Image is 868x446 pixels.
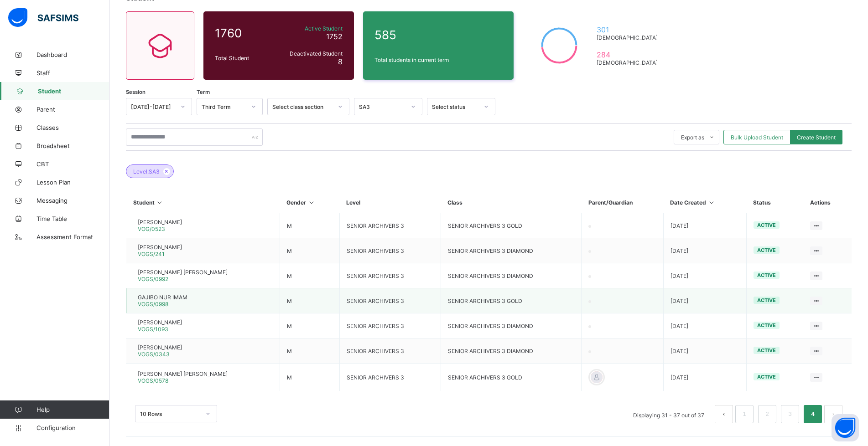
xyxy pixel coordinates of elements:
[138,326,168,333] span: VOGS/1093
[138,370,228,377] span: [PERSON_NAME] [PERSON_NAME]
[36,179,109,186] span: Lesson Plan
[280,364,339,391] td: M
[374,56,502,63] span: Total students in current term
[731,134,783,141] span: Bulk Upload Student
[138,344,182,351] span: [PERSON_NAME]
[138,226,165,232] span: VOG/0523
[280,192,339,213] th: Gender
[757,247,776,253] span: active
[213,52,275,64] div: Total Student
[138,377,168,384] span: VOGS/0578
[663,213,746,238] td: [DATE]
[597,59,662,66] span: [DEMOGRAPHIC_DATA]
[36,424,109,431] span: Configuration
[197,89,210,95] span: Term
[280,238,339,263] td: M
[663,192,746,213] th: Date Created
[8,8,78,27] img: safsims
[797,134,836,141] span: Create Student
[757,322,776,328] span: active
[280,213,339,238] td: M
[36,197,109,204] span: Messaging
[707,199,715,206] i: Sort in Ascending Order
[138,319,182,326] span: [PERSON_NAME]
[339,238,441,263] td: SENIOR ARCHIVERS 3
[138,251,165,257] span: VOGS/241
[757,272,776,278] span: active
[133,168,160,175] span: Level: SA3
[763,408,771,420] a: 2
[824,405,842,423] li: 下一页
[138,269,228,276] span: [PERSON_NAME] [PERSON_NAME]
[432,103,478,110] div: Select status
[36,233,109,241] span: Assessment Format
[757,222,776,228] span: active
[663,263,746,288] td: [DATE]
[441,313,581,338] td: SENIOR ARCHIVERS 3 DIAMOND
[202,103,246,110] div: Third Term
[735,405,754,423] li: 1
[36,51,109,58] span: Dashboard
[280,288,339,313] td: M
[757,347,776,354] span: active
[663,238,746,263] td: [DATE]
[824,405,842,423] button: next page
[272,103,333,110] div: Select class section
[663,288,746,313] td: [DATE]
[441,288,581,313] td: SENIOR ARCHIVERS 3 GOLD
[339,213,441,238] td: SENIOR ARCHIVERS 3
[280,313,339,338] td: M
[339,313,441,338] td: SENIOR ARCHIVERS 3
[597,50,662,59] span: 284
[746,192,803,213] th: Status
[280,263,339,288] td: M
[36,406,109,413] span: Help
[126,89,146,95] span: Session
[582,192,664,213] th: Parent/Guardian
[441,192,581,213] th: Class
[339,288,441,313] td: SENIOR ARCHIVERS 3
[441,213,581,238] td: SENIOR ARCHIVERS 3 GOLD
[441,263,581,288] td: SENIOR ARCHIVERS 3 DIAMOND
[804,405,822,423] li: 4
[339,263,441,288] td: SENIOR ARCHIVERS 3
[597,25,662,34] span: 301
[138,301,168,308] span: VOGS/0998
[715,405,733,423] button: prev page
[138,276,168,282] span: VOGS/0992
[215,26,273,40] span: 1760
[441,238,581,263] td: SENIOR ARCHIVERS 3 DIAMOND
[715,405,733,423] li: 上一页
[740,408,748,420] a: 1
[757,297,776,303] span: active
[131,103,175,110] div: [DATE]-[DATE]
[785,408,794,420] a: 3
[36,142,109,149] span: Broadsheet
[374,28,502,42] span: 585
[597,34,662,41] span: [DEMOGRAPHIC_DATA]
[663,338,746,364] td: [DATE]
[781,405,799,423] li: 3
[663,364,746,391] td: [DATE]
[681,134,704,141] span: Export as
[280,338,339,364] td: M
[278,25,343,32] span: Active Student
[441,338,581,364] td: SENIOR ARCHIVERS 3 DIAMOND
[803,192,852,213] th: Actions
[359,103,405,110] div: SA3
[278,50,343,57] span: Deactivated Student
[441,364,581,391] td: SENIOR ARCHIVERS 3 GOLD
[138,294,187,301] span: GAJIBO NUR IMAM
[36,160,109,168] span: CBT
[36,124,109,131] span: Classes
[808,408,817,420] a: 4
[326,32,343,41] span: 1752
[36,69,109,77] span: Staff
[757,374,776,380] span: active
[626,405,711,423] li: Displaying 31 - 37 out of 37
[138,219,182,226] span: [PERSON_NAME]
[339,364,441,391] td: SENIOR ARCHIVERS 3
[36,106,109,113] span: Parent
[138,351,170,358] span: VOGS/0343
[832,414,859,441] button: Open asap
